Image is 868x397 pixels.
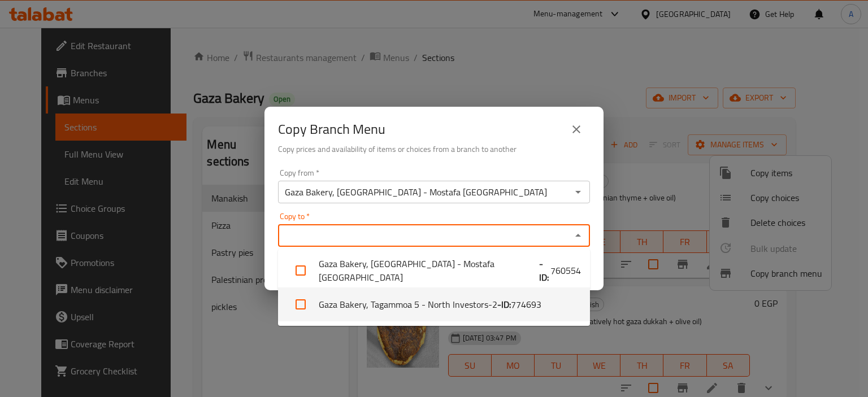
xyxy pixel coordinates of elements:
[511,298,541,311] span: 774693
[570,228,586,243] button: Close
[570,184,586,200] button: Open
[278,143,590,155] h6: Copy prices and availability of items or choices from a branch to another
[539,257,550,284] b: - ID:
[550,264,581,277] span: 760554
[278,120,385,138] h2: Copy Branch Menu
[497,298,511,311] b: - ID:
[278,254,590,287] li: Gaza Bakery, [GEOGRAPHIC_DATA] - Mostafa [GEOGRAPHIC_DATA]
[563,116,590,143] button: close
[278,287,590,321] li: Gaza Bakery, Tagammoa 5 - North Investors-2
